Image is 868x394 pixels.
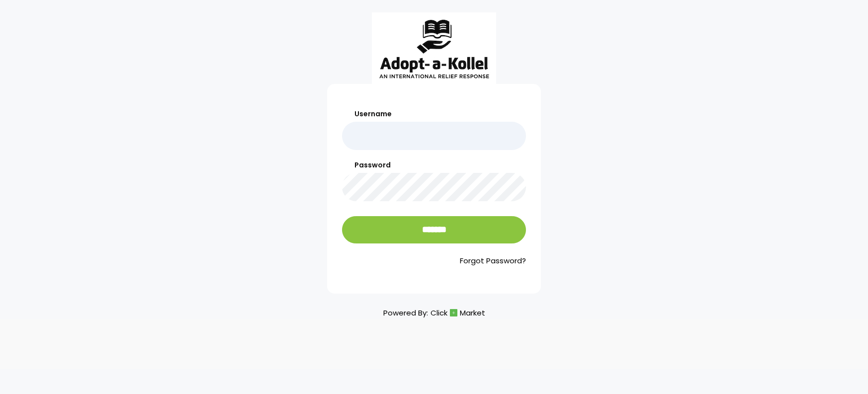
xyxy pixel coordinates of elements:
[372,12,496,84] img: aak_logo_sm.jpeg
[342,160,526,170] label: Password
[342,109,526,119] label: Username
[342,255,526,267] a: Forgot Password?
[383,306,485,319] p: Powered By:
[431,306,485,319] a: ClickMarket
[450,309,457,316] img: cm_icon.png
